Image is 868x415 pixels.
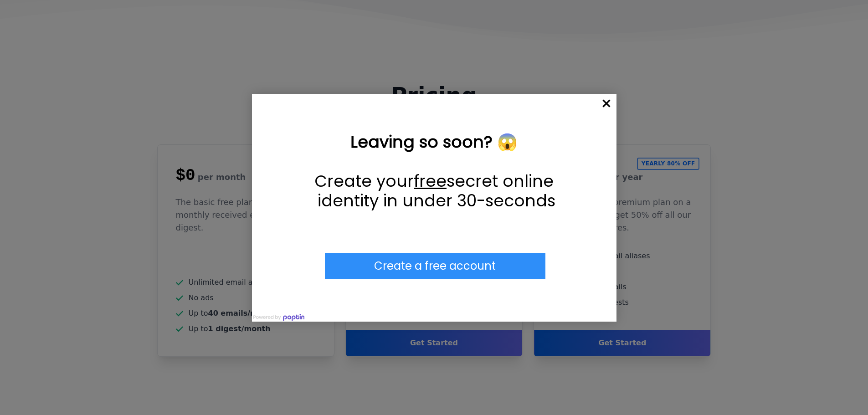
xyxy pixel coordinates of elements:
u: free [414,169,447,193]
span: × [596,94,616,114]
p: Create your secret online identity in under 30-seconds [298,171,571,210]
div: Leaving so soon? 😱 Create your free secret online identity in under 30-seconds [298,132,571,210]
div: Close popup [596,94,616,114]
div: Submit [325,253,545,279]
strong: Leaving so soon? 😱 [350,130,518,154]
img: Powered by poptin [252,313,306,322]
